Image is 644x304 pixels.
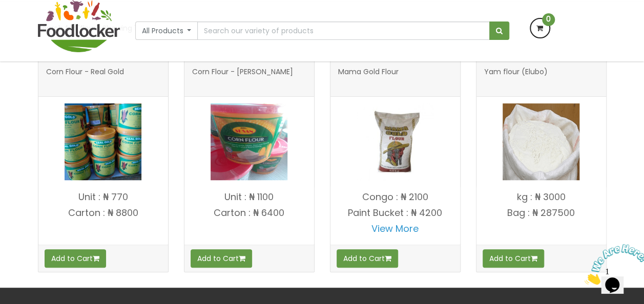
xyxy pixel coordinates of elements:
[483,249,544,268] button: Add to Cart
[484,68,548,89] span: Yam flour (Elubo)
[4,4,68,45] img: Chat attention grabber
[580,240,644,289] iframe: chat widget
[184,208,314,218] p: Carton : ₦ 6400
[330,208,460,218] p: Paint Bucket : ₦ 4200
[211,103,287,180] img: Corn Flour - Susan
[93,255,99,262] i: Add to cart
[239,255,245,262] i: Add to cart
[184,192,314,202] p: Unit : ₦ 1100
[330,192,460,202] p: Congo : ₦ 2100
[135,21,198,40] button: All Products
[65,103,141,180] img: Corn Flour - Real Gold
[357,103,433,180] img: Mama Gold Flour
[542,13,555,26] span: 0
[46,68,124,89] span: Corn Flour - Real Gold
[192,68,293,89] span: Corn Flour - [PERSON_NAME]
[4,4,8,13] span: 1
[191,249,252,268] button: Add to Cart
[531,255,537,262] i: Add to cart
[337,249,398,268] button: Add to Cart
[45,249,106,268] button: Add to Cart
[338,68,399,89] span: Mama Gold Flour
[197,21,489,40] input: Search our variety of products
[371,222,419,235] a: View More
[38,208,168,218] p: Carton : ₦ 8800
[38,192,168,202] p: Unit : ₦ 770
[503,103,579,180] img: Yam flour (Elubo)
[476,208,606,218] p: Bag : ₦ 287500
[385,255,391,262] i: Add to cart
[476,192,606,202] p: kg : ₦ 3000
